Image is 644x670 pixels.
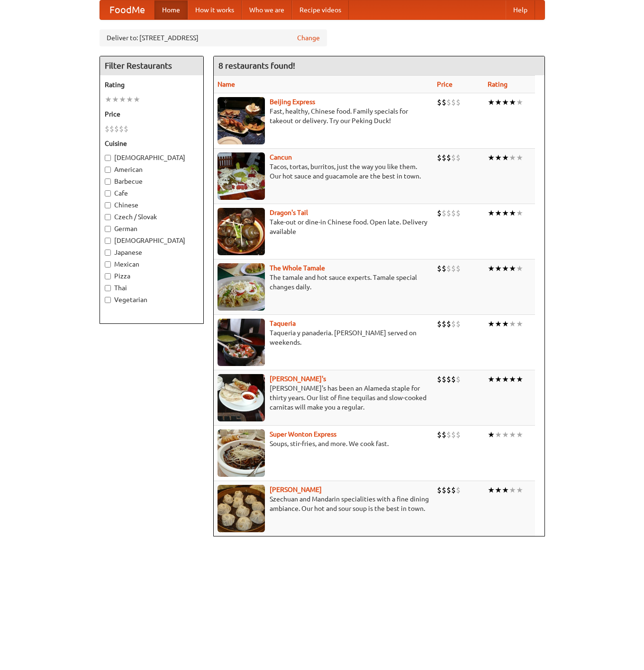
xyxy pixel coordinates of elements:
[218,328,429,347] p: Taqueria y panaderia. [PERSON_NAME] served on weekends.
[218,107,429,125] p: Fast, healthy, Chinese food. Family specials for takeout or delivery. Try our Peking Duck!
[270,264,325,272] b: The Whole Tamale
[218,97,265,144] img: beijing.jpg
[502,429,509,440] li: ★
[270,98,315,106] a: Beijing Express
[451,152,456,163] li: $
[495,319,502,329] li: ★
[105,238,111,244] input: [DEMOGRAPHIC_DATA]
[105,190,111,197] input: Cafe
[502,319,509,329] li: ★
[270,486,322,493] b: [PERSON_NAME]
[437,208,442,218] li: $
[516,152,523,163] li: ★
[218,162,429,181] p: Tacos, tortas, burritos, just the way you like them. Our hot sauce and guacamole are the best in ...
[442,152,446,163] li: $
[218,61,295,70] ng-pluralize: 8 restaurants found!
[218,80,235,88] a: Name
[442,263,446,274] li: $
[154,0,188,19] a: Home
[270,430,336,438] b: Super Wonton Express
[509,208,516,218] li: ★
[451,263,456,274] li: $
[502,263,509,274] li: ★
[105,250,111,256] input: Japanese
[119,94,126,105] li: ★
[105,80,199,89] h5: Rating
[105,153,199,162] label: [DEMOGRAPHIC_DATA]
[292,0,349,19] a: Recipe videos
[188,0,242,19] a: How it works
[437,374,442,384] li: $
[488,319,495,329] li: ★
[105,94,112,105] li: ★
[105,212,199,222] label: Czech / Slovak
[456,208,461,218] li: $
[446,263,451,274] li: $
[446,429,451,440] li: $
[105,285,111,291] input: Thai
[446,97,451,107] li: $
[442,485,446,495] li: $
[456,97,461,107] li: $
[442,374,446,384] li: $
[218,273,429,292] p: The tamale and hot sauce experts. Tamale special changes daily.
[270,153,292,161] a: Cancun
[488,80,508,88] a: Rating
[456,429,461,440] li: $
[124,124,128,134] li: $
[218,429,265,477] img: superwonton.jpg
[456,374,461,384] li: $
[109,124,114,134] li: $
[451,485,456,495] li: $
[488,208,495,218] li: ★
[516,374,523,384] li: ★
[297,33,320,43] a: Change
[442,208,446,218] li: $
[446,374,451,384] li: $
[488,97,495,107] li: ★
[270,320,296,327] a: Taqueria
[105,259,199,269] label: Mexican
[105,179,111,185] input: Barbecue
[502,485,509,495] li: ★
[495,485,502,495] li: ★
[442,97,446,107] li: $
[218,208,265,255] img: dragon.jpg
[495,152,502,163] li: ★
[488,429,495,440] li: ★
[218,485,265,532] img: shandong.jpg
[105,236,199,245] label: [DEMOGRAPHIC_DATA]
[488,263,495,274] li: ★
[506,0,535,19] a: Help
[442,429,446,440] li: $
[502,208,509,218] li: ★
[488,152,495,163] li: ★
[105,188,199,198] label: Cafe
[126,94,133,105] li: ★
[105,295,199,304] label: Vegetarian
[516,485,523,495] li: ★
[437,80,453,88] a: Price
[270,209,308,216] b: Dragon's Tail
[456,263,461,274] li: $
[100,0,154,19] a: FoodMe
[509,319,516,329] li: ★
[456,485,461,495] li: $
[270,375,326,383] a: [PERSON_NAME]'s
[218,217,429,236] p: Take-out or dine-in Chinese food. Open late. Delivery available
[451,374,456,384] li: $
[509,485,516,495] li: ★
[105,273,111,279] input: Pizza
[105,224,199,233] label: German
[516,263,523,274] li: ★
[451,97,456,107] li: $
[218,494,429,513] p: Szechuan and Mandarin specialities with a fine dining ambiance. Our hot and sour soup is the best...
[516,208,523,218] li: ★
[437,319,442,329] li: $
[105,283,199,293] label: Thai
[446,485,451,495] li: $
[509,152,516,163] li: ★
[451,429,456,440] li: $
